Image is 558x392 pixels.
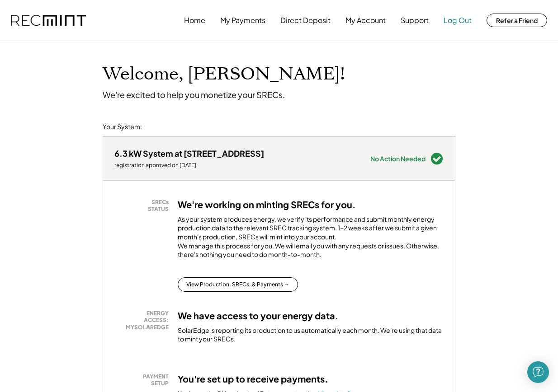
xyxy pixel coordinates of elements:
[119,199,169,213] div: SRECs STATUS
[487,14,547,27] button: Refer a Friend
[178,326,444,344] div: SolarEdge is reporting its production to us automatically each month. We're using that data to mi...
[114,162,264,169] div: registration approved on [DATE]
[103,122,142,131] div: Your System:
[178,310,339,322] h3: We have access to your energy data.
[103,64,345,85] h1: Welcome, [PERSON_NAME]!
[184,11,205,29] button: Home
[345,11,386,29] button: My Account
[103,89,285,100] div: We're excited to help you monetize your SRECs.
[401,11,429,29] button: Support
[280,11,331,29] button: Direct Deposit
[178,215,444,264] div: As your system produces energy, we verify its performance and submit monthly energy production da...
[178,277,298,292] button: View Production, SRECs, & Payments →
[119,310,169,331] div: ENERGY ACCESS: MYSOLAREDGE
[178,199,356,210] h3: We're working on minting SRECs for you.
[370,155,426,162] div: No Action Needed
[119,373,169,387] div: PAYMENT SETUP
[178,373,328,385] h3: You're set up to receive payments.
[11,15,86,26] img: recmint-logotype%403x.png
[220,11,265,29] button: My Payments
[527,361,549,383] div: Open Intercom Messenger
[444,11,472,29] button: Log Out
[114,148,264,159] div: 6.3 kW System at [STREET_ADDRESS]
